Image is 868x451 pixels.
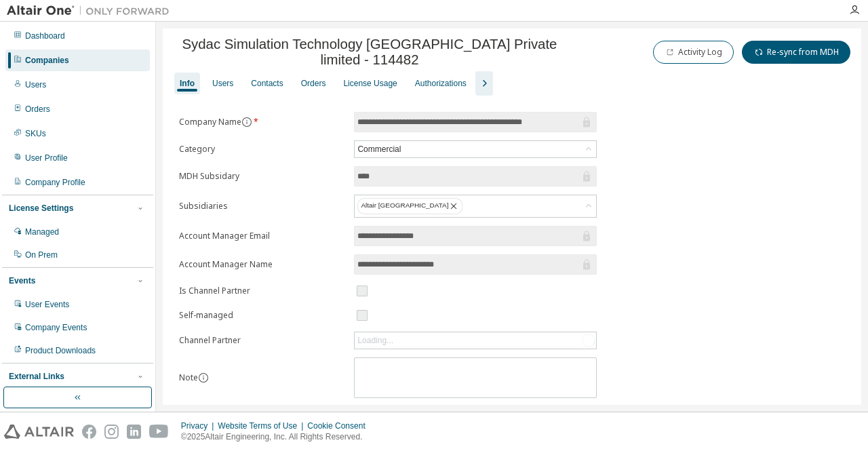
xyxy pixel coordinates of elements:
div: On Prem [25,250,58,260]
button: Activity Log [653,41,734,64]
div: Privacy [181,420,218,431]
p: © 2025 Altair Engineering, Inc. All Rights Reserved. [181,431,374,443]
label: Note [179,372,198,383]
div: Loading... [355,332,596,349]
div: Authorizations [415,78,467,89]
label: Account Manager Email [179,231,346,241]
label: Self-managed [179,310,346,321]
div: Commercial [355,142,403,157]
img: Altair One [7,4,176,18]
img: altair_logo.svg [4,425,74,439]
div: Managed [25,227,59,237]
div: External Links [9,371,64,382]
img: youtube.svg [149,425,169,439]
div: License Settings [9,203,73,214]
div: User Events [25,299,69,310]
div: Website Terms of Use [218,420,307,431]
button: information [198,372,209,383]
div: Commercial [355,141,596,157]
button: Re-sync from MDH [742,41,850,64]
div: Orders [25,104,50,115]
label: Account Manager Name [179,259,346,270]
div: License Usage [343,78,397,89]
div: Cookie Consent [307,420,373,431]
div: Company Events [25,322,87,333]
div: User Profile [25,153,68,163]
label: Category [179,144,346,155]
div: Events [9,275,35,286]
div: Contacts [251,78,283,89]
div: Users [25,79,46,90]
label: Subsidiaries [179,201,346,212]
div: Info [180,78,195,89]
img: linkedin.svg [127,425,141,439]
label: Company Name [179,117,346,128]
div: Altair [GEOGRAPHIC_DATA] [357,198,462,214]
div: Orders [301,78,326,89]
label: MDH Subsidary [179,171,346,182]
div: Loading... [357,335,393,346]
div: Dashboard [25,31,65,41]
label: Channel Partner [179,335,346,346]
div: Altair [GEOGRAPHIC_DATA] [355,195,596,217]
div: Users [212,78,233,89]
img: facebook.svg [82,425,96,439]
img: instagram.svg [104,425,119,439]
div: Company Profile [25,177,85,188]
button: information [241,117,252,128]
div: Product Downloads [25,345,96,356]
div: SKUs [25,128,46,139]
div: Companies [25,55,69,66]
label: Is Channel Partner [179,286,346,296]
span: Sydac Simulation Technology [GEOGRAPHIC_DATA] Private limited - 114482 [171,37,568,68]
